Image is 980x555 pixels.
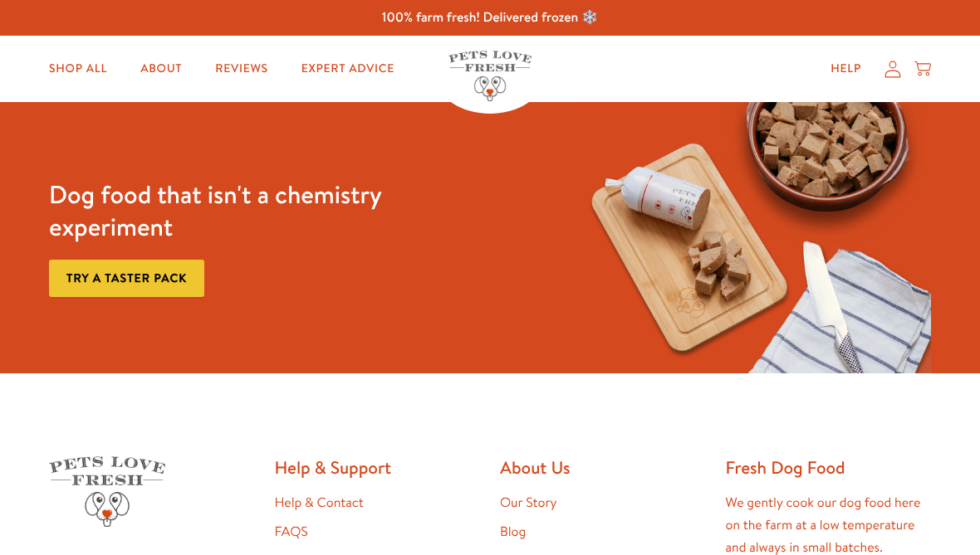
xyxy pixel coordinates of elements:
[500,494,557,512] a: Our Story
[127,52,195,85] a: About
[36,52,120,85] a: Shop All
[49,260,204,297] a: Try a taster pack
[202,52,281,85] a: Reviews
[288,52,408,85] a: Expert Advice
[500,456,706,479] h2: About Us
[275,456,481,479] h2: Help & Support
[275,523,308,541] a: FAQS
[726,456,932,479] h2: Fresh Dog Food
[49,178,409,243] h3: Dog food that isn't a chemistry experiment
[817,52,875,85] a: Help
[500,523,526,541] a: Blog
[49,456,165,527] img: Pets Love Fresh
[275,494,364,512] a: Help & Contact
[571,102,931,373] img: Fussy
[448,51,532,101] img: Pets Love Fresh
